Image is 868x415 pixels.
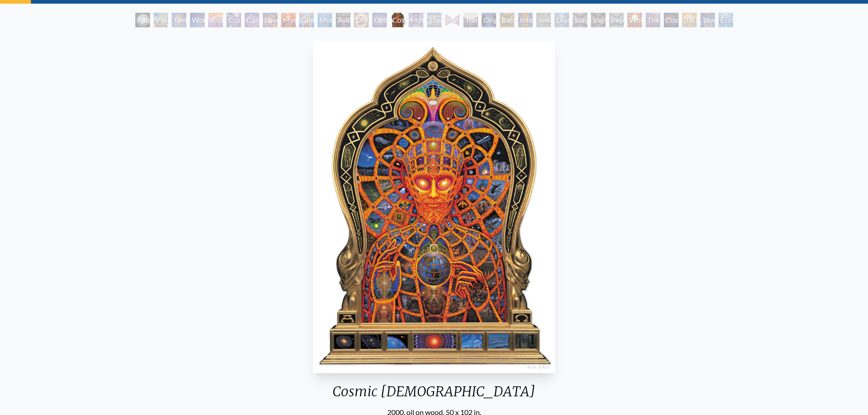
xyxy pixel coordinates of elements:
div: Kiss of the [MEDICAL_DATA] [208,13,223,27]
div: Mysteriosa 2 [281,13,296,27]
div: Collective Vision [372,13,387,27]
div: Interbeing [518,13,533,27]
div: Cosmic Consciousness [664,13,678,27]
div: Monochord [318,13,332,27]
div: Bardo Being [500,13,514,27]
div: Toward the One [700,13,715,27]
div: Cosmic [DEMOGRAPHIC_DATA] [309,383,559,407]
div: Ecstasy [719,13,733,27]
div: [DEMOGRAPHIC_DATA] [682,13,697,27]
div: Visionary Origin of Language [154,13,168,27]
div: Glimpsing the Empyrean [299,13,314,27]
div: Hands that See [445,13,460,27]
div: White Light [627,13,642,27]
div: Cosmic Creativity [226,13,241,27]
div: Ayahuasca Visitation [336,13,350,27]
div: Cosmic [DEMOGRAPHIC_DATA] [390,13,405,27]
div: Tantra [172,13,186,27]
div: Original Face [482,13,496,27]
img: Cosmic-Christ-2000-Alex-Grey-WHITE-watermarked.jpg [313,41,555,373]
div: Wonder [190,13,205,27]
div: Vajra Being [591,13,606,27]
div: Transfiguration [463,13,478,27]
div: Diamond Being [555,13,569,27]
div: Song of Vajra Being [573,13,587,27]
div: Jewel Being [536,13,551,27]
div: The Great Turn [646,13,660,27]
div: Theologue [427,13,442,27]
div: Polar Unity Spiral [135,13,150,27]
div: Peyote Being [609,13,624,27]
div: Love is a Cosmic Force [263,13,277,27]
div: Cosmic Artist [245,13,259,27]
div: Mystic Eye [409,13,423,27]
div: DMT - The Spirit Molecule [354,13,369,27]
